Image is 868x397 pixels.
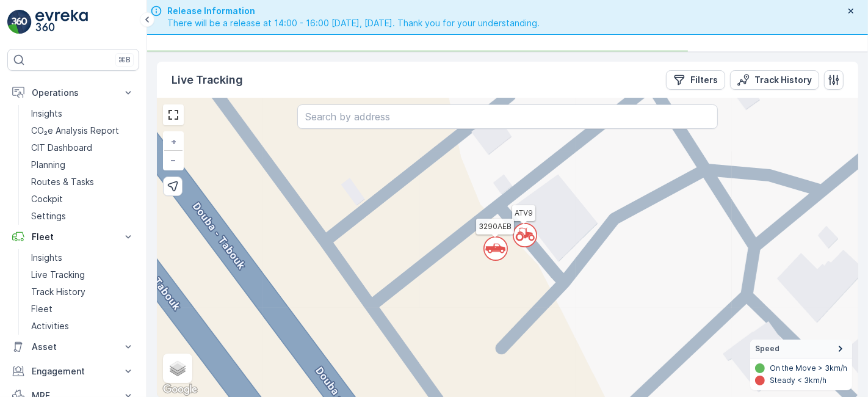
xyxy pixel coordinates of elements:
[31,210,66,222] p: Settings
[167,17,540,29] span: There will be a release at 14:00 - 16:00 [DATE], [DATE]. Thank you for your understanding.
[32,231,115,243] p: Fleet
[164,133,183,151] a: Zoom In
[666,70,725,90] button: Filters
[26,300,139,318] a: Fleet
[513,223,529,241] div: `
[32,365,115,377] p: Engagement
[172,71,243,89] p: Live Tracking
[7,359,139,384] button: Engagement
[31,269,85,281] p: Live Tracking
[31,159,65,171] p: Planning
[26,283,139,300] a: Track History
[513,223,537,247] svg: `
[483,236,508,261] svg: `
[31,320,69,332] p: Activities
[7,335,139,359] button: Asset
[26,191,139,208] a: Cockpit
[31,286,85,298] p: Track History
[483,236,499,255] div: `
[750,340,852,359] summary: Speed
[730,70,819,90] button: Track History
[31,303,52,315] p: Fleet
[171,136,176,147] span: +
[7,10,32,34] img: logo
[31,193,63,205] p: Cockpit
[32,341,115,353] p: Asset
[31,252,62,264] p: Insights
[32,87,115,99] p: Operations
[167,5,540,17] span: Release Information
[770,363,847,373] p: On the Move > 3km/h
[754,74,812,86] p: Track History
[770,376,826,385] p: Steady < 3km/h
[164,355,191,382] a: Layers
[31,176,94,188] p: Routes & Tasks
[26,318,139,335] a: Activities
[690,74,718,86] p: Filters
[26,173,139,191] a: Routes & Tasks
[164,106,183,124] a: View Fullscreen
[7,81,139,105] button: Operations
[35,10,88,34] img: logo_light-DOdMpM7g.png
[31,142,92,154] p: CIT Dashboard
[26,208,139,225] a: Settings
[118,55,131,65] p: ⌘B
[26,266,139,283] a: Live Tracking
[26,105,139,122] a: Insights
[7,225,139,249] button: Fleet
[31,125,119,137] p: CO₂e Analysis Report
[26,249,139,266] a: Insights
[31,107,62,120] p: Insights
[164,151,183,169] a: Zoom Out
[26,139,139,156] a: CIT Dashboard
[755,344,779,354] span: Speed
[26,122,139,139] a: CO₂e Analysis Report
[26,156,139,173] a: Planning
[171,155,177,165] span: −
[297,104,718,129] input: Search by address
